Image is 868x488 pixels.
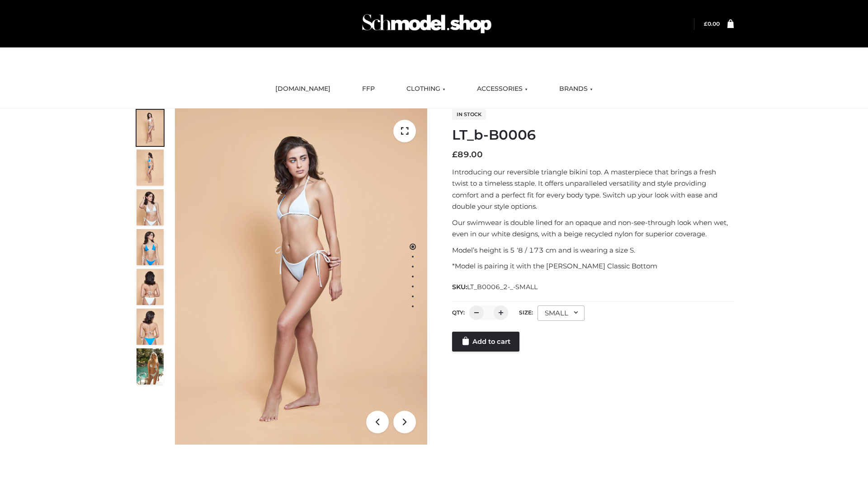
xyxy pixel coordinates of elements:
img: ArielClassicBikiniTop_CloudNine_AzureSky_OW114ECO_1-scaled.jpg [137,110,164,146]
span: £ [452,150,458,160]
a: BRANDS [552,79,599,99]
p: Model’s height is 5 ‘8 / 173 cm and is wearing a size S. [452,244,734,256]
img: ArielClassicBikiniTop_CloudNine_AzureSky_OW114ECO_7-scaled.jpg [137,269,164,305]
img: ArielClassicBikiniTop_CloudNine_AzureSky_OW114ECO_1 [175,108,427,445]
a: Add to cart [452,332,519,352]
img: Arieltop_CloudNine_AzureSky2.jpg [137,348,164,385]
bdi: 0.00 [704,20,720,27]
img: ArielClassicBikiniTop_CloudNine_AzureSky_OW114ECO_8-scaled.jpg [137,309,164,345]
span: LT_B0006_2-_-SMALL [467,283,538,291]
label: Size: [519,309,533,316]
h1: LT_b-B0006 [452,127,734,143]
a: £0.00 [704,20,720,27]
img: ArielClassicBikiniTop_CloudNine_AzureSky_OW114ECO_2-scaled.jpg [137,150,164,186]
bdi: 89.00 [452,150,483,160]
a: CLOTHING [400,79,452,99]
span: SKU: [452,282,538,292]
p: *Model is pairing it with the [PERSON_NAME] Classic Bottom [452,260,734,272]
span: £ [704,20,708,27]
div: SMALL [538,305,585,321]
img: Schmodel Admin 964 [359,6,495,42]
label: QTY: [452,309,465,316]
p: Our swimwear is double lined for an opaque and non-see-through look when wet, even in our white d... [452,217,734,240]
a: [DOMAIN_NAME] [269,79,337,99]
p: Introducing our reversible triangle bikini top. A masterpiece that brings a fresh twist to a time... [452,166,734,212]
a: FFP [355,79,382,99]
img: ArielClassicBikiniTop_CloudNine_AzureSky_OW114ECO_3-scaled.jpg [137,189,164,225]
span: In stock [452,109,486,120]
a: ACCESSORIES [470,79,534,99]
img: ArielClassicBikiniTop_CloudNine_AzureSky_OW114ECO_4-scaled.jpg [137,229,164,265]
